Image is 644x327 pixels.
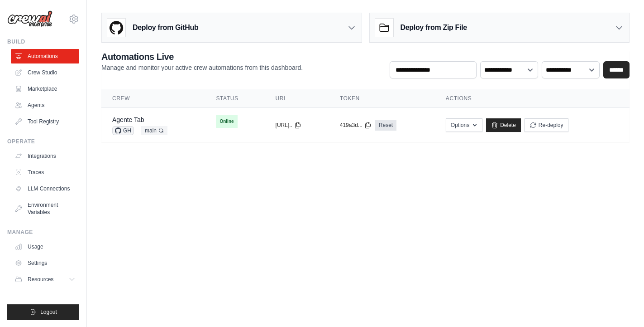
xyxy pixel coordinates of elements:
[375,120,396,131] a: Reset
[11,82,79,96] a: Marketplace
[11,239,79,254] a: Usage
[11,65,79,80] a: Crew Studio
[28,276,53,283] span: Resources
[112,126,134,135] span: GH
[401,22,467,33] h3: Deploy from Zip File
[435,89,630,108] th: Actions
[11,181,79,196] a: LLM Connections
[7,229,79,236] div: Manage
[107,19,125,37] img: GitHub Logo
[101,50,303,63] h2: Automations Live
[11,256,79,270] a: Settings
[446,118,482,132] button: Options
[141,126,167,135] span: main
[7,304,79,320] button: Logout
[101,63,303,72] p: Manage and monitor your active crew automations from this dashboard.
[11,149,79,163] a: Integrations
[525,118,568,132] button: Re-deploy
[265,89,329,108] th: URL
[40,308,57,316] span: Logout
[216,115,237,128] span: Online
[329,89,435,108] th: Token
[340,122,372,129] button: 419a3d...
[486,118,521,132] a: Delete
[11,165,79,180] a: Traces
[205,89,264,108] th: Status
[112,116,144,123] a: Agente Tab
[11,98,79,112] a: Agents
[7,38,79,45] div: Build
[7,10,52,28] img: Logo
[7,138,79,145] div: Operate
[11,272,79,287] button: Resources
[101,89,205,108] th: Crew
[133,22,198,33] h3: Deploy from GitHub
[11,49,79,63] a: Automations
[11,114,79,129] a: Tool Registry
[11,198,79,220] a: Environment Variables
